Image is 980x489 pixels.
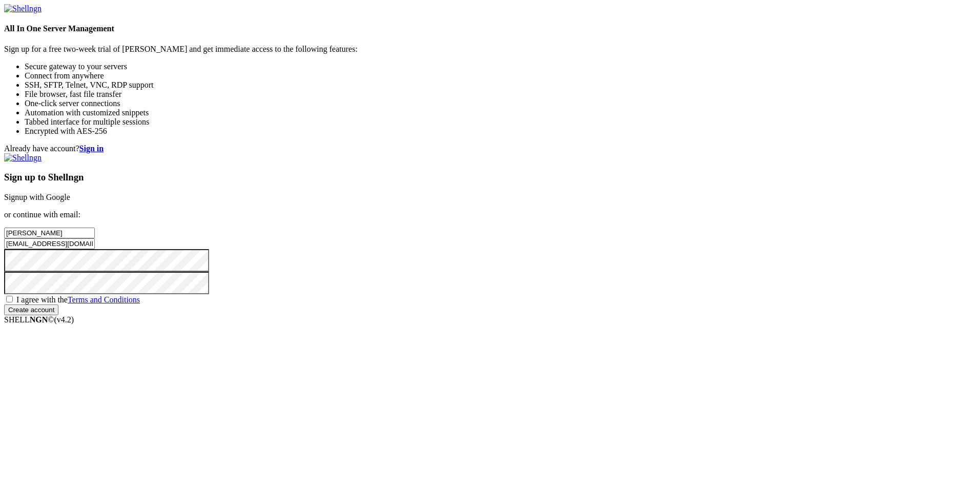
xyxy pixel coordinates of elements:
[25,90,976,99] li: File browser, fast file transfer
[25,71,976,80] li: Connect from anywhere
[25,80,976,90] li: SSH, SFTP, Telnet, VNC, RDP support
[4,304,58,315] input: Create account
[4,153,42,162] img: Shellngn
[6,296,13,302] input: I agree with theTerms and Conditions
[54,315,74,324] span: 4.2.0
[4,193,70,201] a: Signup with Google
[4,144,976,153] div: Already have account?
[16,295,140,304] span: I agree with the
[4,210,976,219] p: or continue with email:
[4,172,976,183] h3: Sign up to Shellngn
[25,99,976,108] li: One-click server connections
[4,238,95,249] input: Email address
[4,45,976,54] p: Sign up for a free two-week trial of [PERSON_NAME] and get immediate access to the following feat...
[4,4,42,13] img: Shellngn
[25,62,976,71] li: Secure gateway to your servers
[4,24,976,33] h4: All In One Server Management
[25,127,976,136] li: Encrypted with AES-256
[25,117,976,127] li: Tabbed interface for multiple sessions
[68,295,140,304] a: Terms and Conditions
[4,228,95,238] input: Full name
[79,144,104,153] a: Sign in
[30,315,48,324] b: NGN
[25,108,976,117] li: Automation with customized snippets
[4,315,74,324] span: SHELL ©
